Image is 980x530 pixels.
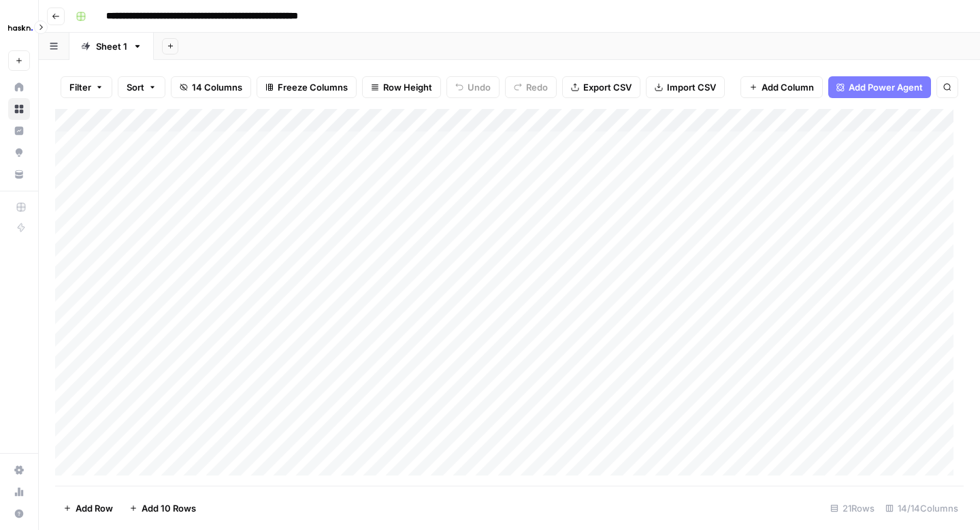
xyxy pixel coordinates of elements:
span: Row Height [383,80,432,94]
div: Sheet 1 [96,40,127,53]
a: Browse [8,98,30,120]
a: Settings [8,459,30,481]
button: Row Height [362,76,441,98]
span: Add Power Agent [849,80,923,94]
button: Filter [61,76,112,98]
button: Export CSV [562,76,640,98]
a: Usage [8,481,30,503]
button: Workspace: Haskn [8,11,30,45]
span: Add Row [76,501,113,515]
button: Help + Support [8,503,30,525]
a: Sheet 1 [69,33,154,60]
span: Filter [69,80,91,94]
span: Undo [468,80,491,94]
button: Add Column [740,76,823,98]
a: Home [8,76,30,98]
div: 21 Rows [825,497,880,519]
img: Haskn Logo [8,16,33,40]
span: Export CSV [583,80,632,94]
button: Undo [446,76,500,98]
button: Import CSV [646,76,725,98]
span: Import CSV [667,80,716,94]
span: Redo [526,80,548,94]
button: Add 10 Rows [121,497,204,519]
a: Insights [8,120,30,142]
span: Freeze Columns [278,80,348,94]
span: 14 Columns [192,80,242,94]
button: Add Row [55,497,121,519]
a: Your Data [8,163,30,185]
button: Redo [505,76,557,98]
span: Sort [127,80,144,94]
span: Add Column [762,80,814,94]
button: 14 Columns [171,76,251,98]
button: Add Power Agent [828,76,931,98]
span: Add 10 Rows [142,501,196,515]
div: 14/14 Columns [880,497,964,519]
a: Opportunities [8,142,30,163]
button: Freeze Columns [257,76,357,98]
button: Sort [118,76,165,98]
